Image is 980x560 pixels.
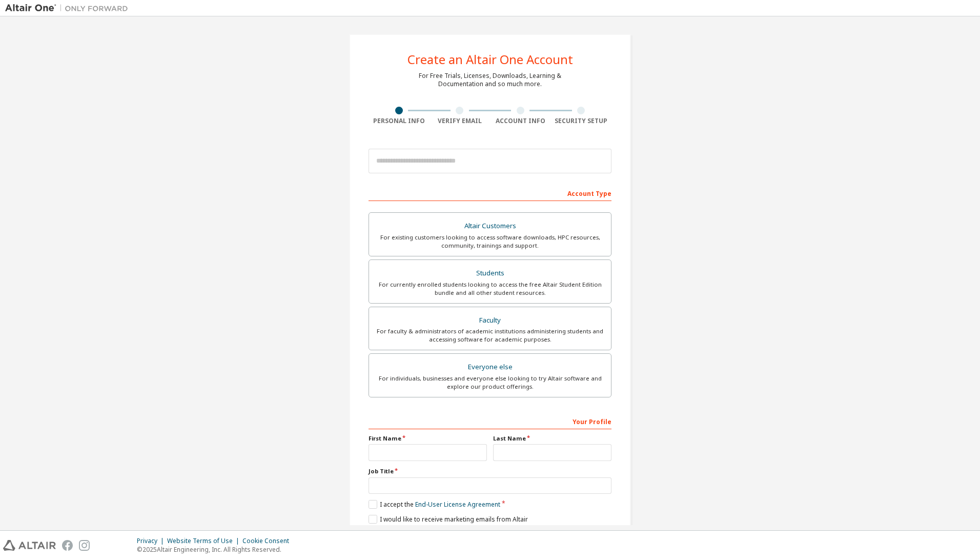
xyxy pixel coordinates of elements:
div: Verify Email [430,117,491,125]
label: Last Name [493,434,611,443]
a: End-User License Agreement [415,500,500,509]
div: For Free Trials, Licenses, Downloads, Learning & Documentation and so much more. [419,72,561,88]
img: altair_logo.svg [3,540,56,551]
div: Account Type [369,185,611,201]
label: I accept the [369,500,500,509]
div: Your Profile [369,413,611,429]
div: For existing customers looking to access software downloads, HPC resources, community, trainings ... [375,233,605,250]
label: I would like to receive marketing emails from Altair [369,515,528,524]
div: Altair Customers [375,219,605,233]
div: Security Setup [551,117,612,125]
label: Job Title [369,467,611,475]
div: For currently enrolled students looking to access the free Altair Student Edition bundle and all ... [375,281,605,297]
div: Privacy [137,537,167,545]
div: Students [375,266,605,281]
div: For faculty & administrators of academic institutions administering students and accessing softwa... [375,327,605,344]
img: instagram.svg [79,540,90,551]
div: Cookie Consent [242,537,295,545]
div: Personal Info [369,117,430,125]
div: Create an Altair One Account [407,53,573,66]
img: facebook.svg [62,540,73,551]
div: Account Info [490,117,551,125]
div: Website Terms of Use [167,537,242,545]
div: Faculty [375,313,605,328]
img: Altair One [5,3,133,13]
div: For individuals, businesses and everyone else looking to try Altair software and explore our prod... [375,374,605,391]
div: Everyone else [375,360,605,374]
p: © 2025 Altair Engineering, Inc. All Rights Reserved. [137,545,295,554]
label: First Name [369,434,487,443]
